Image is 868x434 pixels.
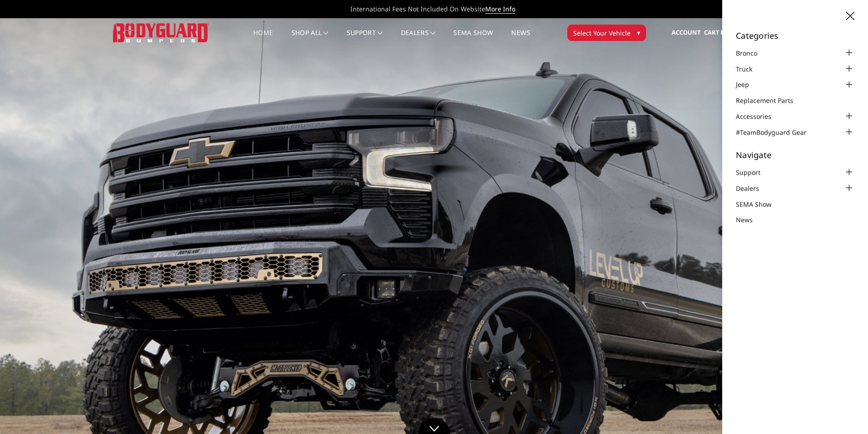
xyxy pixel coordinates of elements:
[736,80,760,89] a: Jeep
[704,28,719,36] span: Cart
[736,64,764,74] a: Truck
[736,199,783,209] a: SEMA Show
[736,184,770,193] a: Dealers
[672,28,701,36] span: Account
[721,29,728,36] span: 0
[113,23,209,42] img: BODYGUARD BUMPERS
[736,215,764,225] a: News
[418,418,450,434] a: Click to Down
[637,28,640,37] span: ▾
[573,28,631,38] span: Select Your Vehicle
[736,151,854,159] h5: Navigate
[511,30,530,47] a: News
[347,30,383,47] a: Support
[736,48,769,58] a: Bronco
[485,5,515,14] a: More Info
[567,25,646,41] button: Select Your Vehicle
[292,30,329,47] a: shop all
[704,20,728,45] a: Cart 0
[672,20,701,45] a: Account
[736,96,805,105] a: Replacement Parts
[253,30,273,47] a: Home
[453,30,493,47] a: SEMA Show
[736,168,772,177] a: Support
[736,128,818,137] a: #TeamBodyguard Gear
[401,30,436,47] a: Dealers
[736,112,783,121] a: Accessories
[736,31,854,40] h5: Categories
